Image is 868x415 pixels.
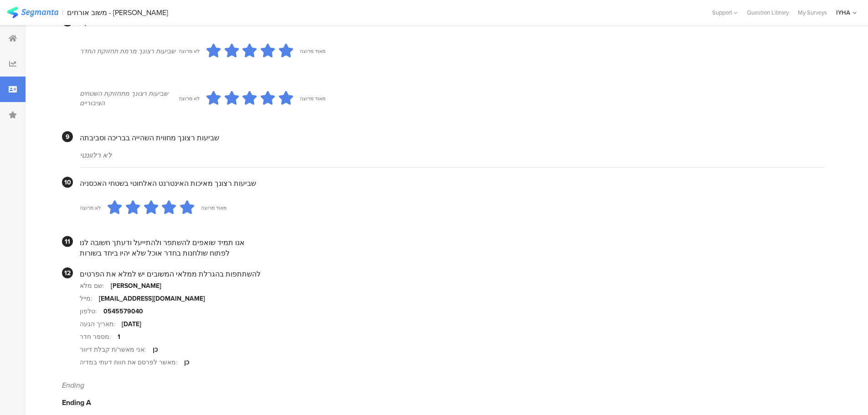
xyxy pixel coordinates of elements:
div: 1 [118,332,120,342]
div: 11 [62,236,73,247]
div: | [62,7,63,18]
div: 10 [62,177,73,188]
div: לפתוח שולחנות בחדר אוכל שלא יהיו ביחד בשורות [80,248,825,258]
div: Ending A [62,397,825,408]
div: [EMAIL_ADDRESS][DOMAIN_NAME] [99,294,205,303]
div: [PERSON_NAME] [111,281,161,291]
div: שביעות רצונך מאיכות האינטרנט האלחוטי בשטחי האכסניה [80,178,825,189]
div: IYHA [836,8,850,17]
div: [DATE] [122,319,141,329]
div: שביעות רצונך מרמת תחזוקת החדר [80,46,179,56]
div: טלפון: [80,307,103,316]
div: מייל: [80,294,99,303]
div: כן [184,358,189,367]
div: כן [153,345,158,354]
div: מאוד מרוצה [300,47,325,55]
div: תאריך הגעה: [80,319,122,329]
div: שביעות רצונך מתחזוקת השטחים הציבוריים [80,89,179,108]
div: 0545579040 [103,307,143,316]
div: לא מרוצה [80,204,101,211]
a: My Surveys [793,8,832,17]
div: לא מרוצה [179,47,200,55]
a: Question Library [742,8,793,17]
div: שביעות רצונך מחווית השהייה בבריכה וסביבתה [80,133,825,143]
div: מספר חדר: [80,332,118,342]
div: לא רלוונטי [80,150,825,160]
div: לא מרוצה [179,95,200,102]
div: להשתתפות בהגרלת ממלאי המשובים יש למלא את הפרטים [80,269,825,279]
div: מאוד מרוצה [300,95,325,102]
div: Support [712,5,738,20]
div: שם מלא: [80,281,111,291]
div: אנו תמיד שואפים להשתפר ולהתייעל ודעתך חשובה לנו [80,237,825,248]
div: 9 [62,131,73,142]
div: Ending [62,380,825,390]
img: segmanta logo [7,7,58,18]
div: 12 [62,267,73,278]
div: מאשר לפרסם את חוות דעתי במדיה: [80,358,184,367]
div: מאוד מרוצה [201,204,226,211]
div: אני מאשר/ת קבלת דיוור: [80,345,153,354]
div: משוב אורחים - [PERSON_NAME] [67,8,168,17]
